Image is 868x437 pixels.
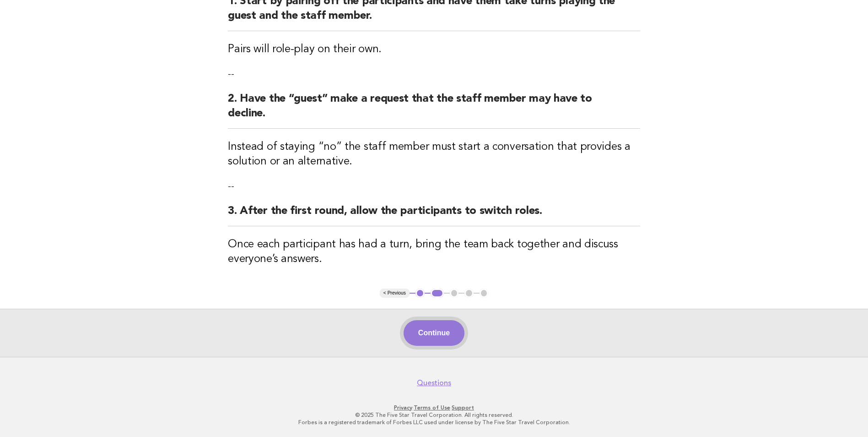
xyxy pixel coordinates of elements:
p: © 2025 The Five Star Travel Corporation. All rights reserved. [154,411,714,419]
h2: 2. Have the “guest” make a request that the staff member may have to decline. [228,92,640,129]
h3: Instead of staying “no” the staff member must start a conversation that provides a solution or an... [228,140,640,169]
p: · · [154,404,714,411]
a: Terms of Use [414,404,450,411]
button: 1 [415,289,425,298]
button: Continue [404,320,464,346]
a: Support [452,404,474,411]
p: -- [228,180,640,193]
p: -- [228,68,640,81]
p: Forbes is a registered trademark of Forbes LLC used under license by The Five Star Travel Corpora... [154,419,714,426]
a: Privacy [394,404,412,411]
h2: 3. After the first round, allow the participants to switch roles. [228,204,640,226]
a: Questions [417,378,451,388]
button: < Previous [380,289,410,298]
h3: Once each participant has had a turn, bring the team back together and discuss everyone’s answers. [228,237,640,267]
h3: Pairs will role-play on their own. [228,42,640,57]
button: 2 [431,289,444,298]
